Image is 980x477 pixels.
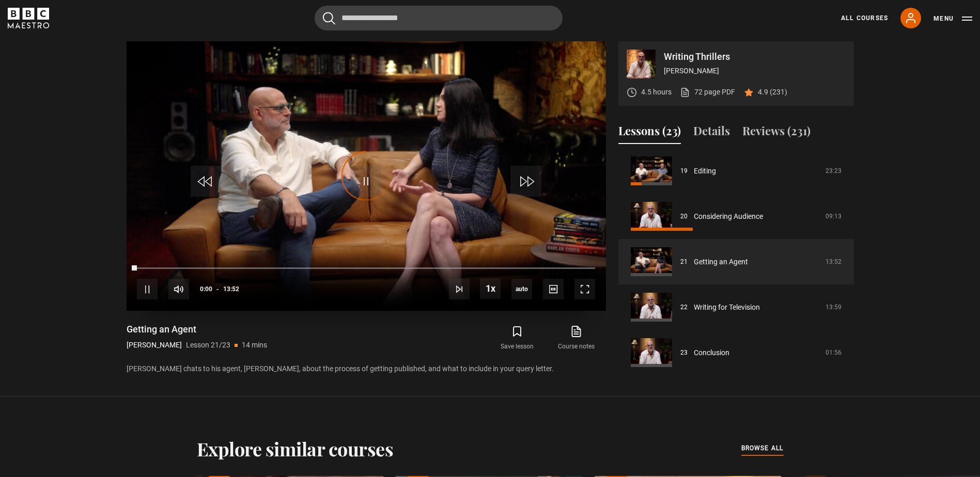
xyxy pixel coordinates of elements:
button: Pause [137,279,158,299]
button: Playback Rate [480,278,501,299]
span: auto [511,279,532,299]
svg: BBC Maestro [8,8,49,28]
p: 4.9 (231) [758,87,787,98]
p: Writing Thrillers [664,52,846,61]
button: Toggle navigation [934,13,972,24]
a: browse all [741,443,784,454]
span: - [216,285,219,293]
button: Reviews (231) [742,122,811,144]
input: Search [315,6,563,30]
a: Considering Audience [694,211,763,222]
a: Course notes [547,323,605,353]
button: Next Lesson [449,279,470,299]
div: Current quality: 720p [511,279,532,299]
a: Conclusion [694,347,729,358]
button: Save lesson [488,323,547,353]
p: [PERSON_NAME] chats to his agent, [PERSON_NAME], about the process of getting published, and what... [127,363,606,374]
button: Lessons (23) [618,122,681,144]
video-js: Video Player [127,41,606,311]
p: Lesson 21/23 [186,340,230,351]
span: 13:52 [223,280,239,298]
a: 72 page PDF [680,87,735,98]
p: [PERSON_NAME] [127,340,182,351]
span: 0:00 [200,280,212,298]
button: Captions [543,279,564,299]
div: Progress Bar [137,267,595,269]
a: Editing [694,166,716,177]
p: 4.5 hours [641,87,672,98]
a: All Courses [841,13,888,23]
span: browse all [741,443,784,453]
button: Details [693,122,730,144]
button: Submit the search query [323,12,335,25]
h2: Explore similar courses [197,438,394,459]
p: [PERSON_NAME] [664,66,846,76]
a: Writing for Television [694,302,760,313]
a: Getting an Agent [694,257,748,267]
button: Fullscreen [574,279,595,299]
h1: Getting an Agent [127,323,267,336]
p: 14 mins [242,340,267,351]
button: Mute [168,279,189,299]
